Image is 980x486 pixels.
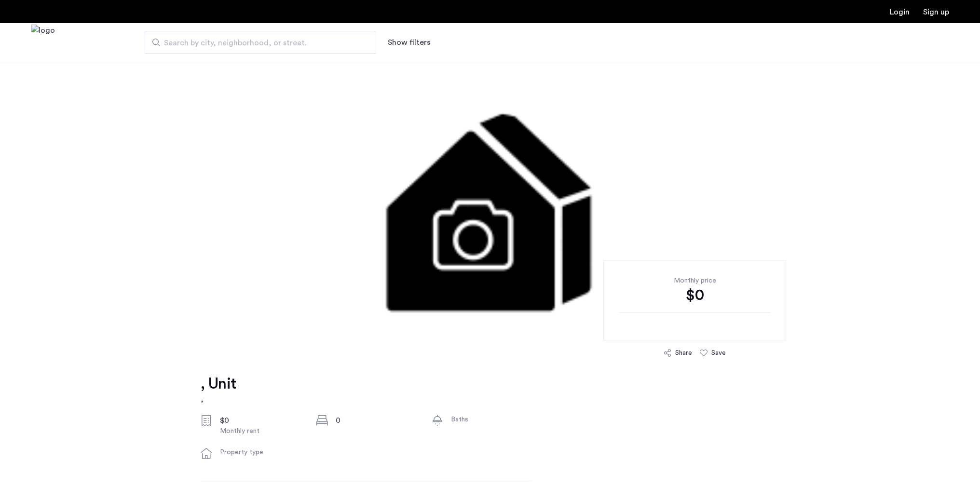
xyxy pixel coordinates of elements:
[890,8,910,16] a: Login
[220,447,301,457] div: Property type
[711,348,726,358] div: Save
[336,415,417,426] div: 0
[923,8,949,16] a: Registration
[220,415,301,426] div: $0
[31,25,55,61] img: logo
[451,415,532,424] div: Baths
[675,348,692,358] div: Share
[619,285,771,305] div: $0
[201,374,236,405] a: , Unit,
[164,37,349,49] span: Search by city, neighborhood, or street.
[201,393,236,405] h2: ,
[31,25,55,61] a: Cazamio Logo
[201,374,236,393] h1: , Unit
[177,62,803,351] img: 3.gif
[220,426,301,436] div: Monthly rent
[388,37,430,48] button: Show or hide filters
[145,31,376,54] input: Apartment Search
[619,276,771,285] div: Monthly price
